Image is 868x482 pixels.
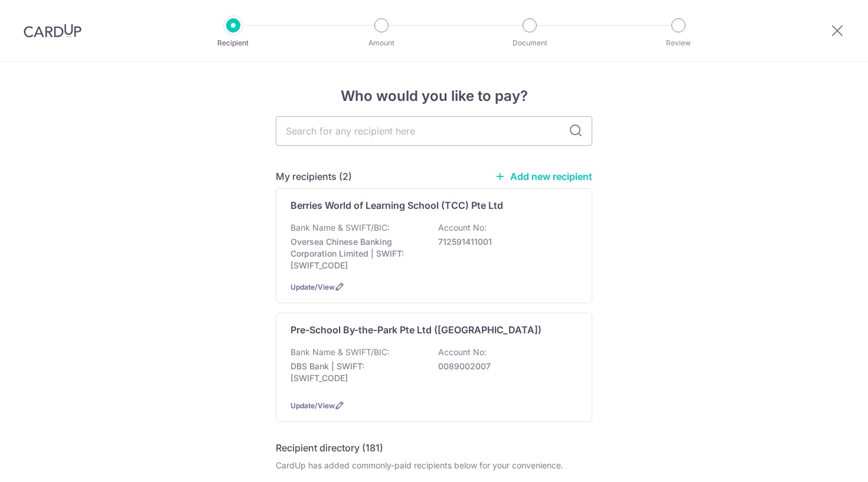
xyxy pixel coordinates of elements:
h4: Who would you like to pay? [276,86,592,107]
p: 0089002007 [438,360,570,372]
input: Search for any recipient here [276,116,592,146]
p: Account No: [438,346,487,358]
p: Bank Name & SWIFT/BIC: [291,222,390,234]
h5: My recipients (2) [276,169,352,183]
p: Pre-School By-the-Park Pte Ltd ([GEOGRAPHIC_DATA]) [291,323,541,337]
p: Account No: [438,222,487,234]
p: Review [635,37,722,49]
h5: Recipient directory (181) [276,441,383,455]
a: Add new recipient [495,170,592,182]
img: CardUp [24,24,81,38]
p: Oversea Chinese Banking Corporation Limited | SWIFT: [SWIFT_CODE] [291,236,423,271]
p: Bank Name & SWIFT/BIC: [291,346,390,358]
a: Update/View [291,283,335,291]
p: Document [486,37,573,49]
p: 712591411001 [438,236,570,248]
p: Berries World of Learning School (TCC) Pte Ltd [291,198,503,212]
p: Recipient [190,37,277,49]
div: CardUp has added commonly-paid recipients below for your convenience. [276,460,592,471]
p: Amount [338,37,425,49]
p: DBS Bank | SWIFT: [SWIFT_CODE] [291,360,423,384]
a: Update/View [291,401,335,410]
